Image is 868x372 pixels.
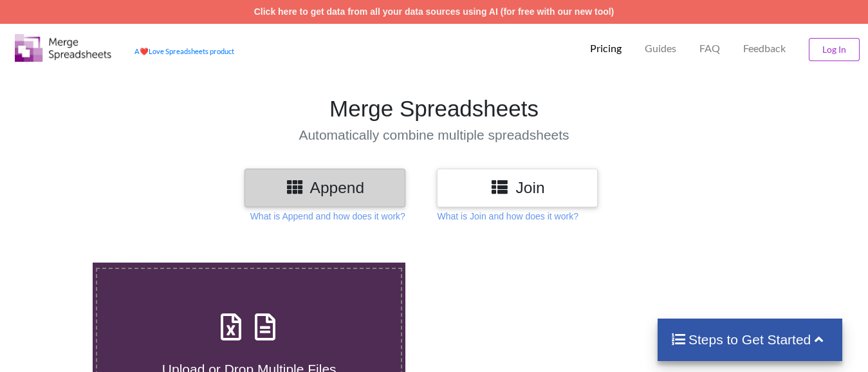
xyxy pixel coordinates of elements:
h3: Append [254,178,396,197]
p: What is Join and how does it work? [437,210,578,223]
h3: Join [447,178,588,197]
p: FAQ [699,42,720,55]
img: Logo.png [15,34,111,62]
a: AheartLove Spreadsheets product [134,47,234,55]
p: What is Append and how does it work? [250,210,405,223]
span: Feedback [743,43,786,53]
p: Guides [645,42,676,55]
span: heart [140,47,149,55]
a: Click here to get data from all your data sources using AI (for free with our new tool) [254,6,614,17]
button: Log In [809,38,860,61]
p: Pricing [590,42,622,55]
h4: Steps to Get Started [670,331,829,348]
